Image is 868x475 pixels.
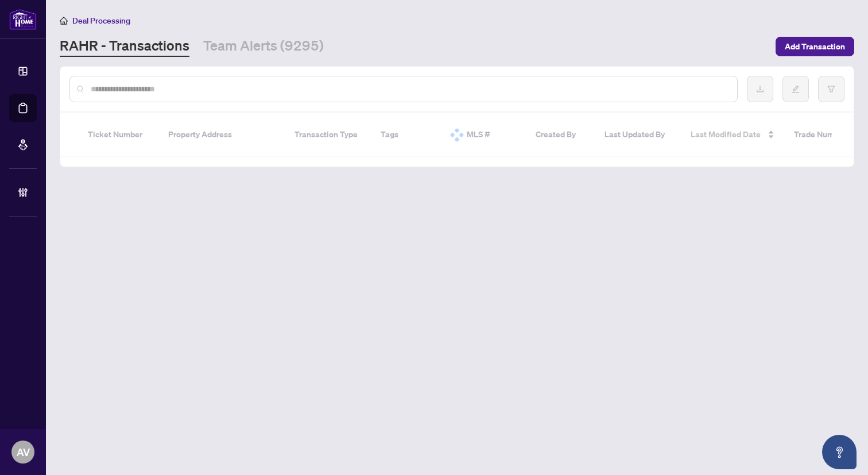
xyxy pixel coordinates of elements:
[776,37,854,56] button: Add Transaction
[60,36,189,57] a: RAHR - Transactions
[72,16,130,26] span: Deal Processing
[203,36,324,57] a: Team Alerts (9295)
[9,9,37,30] img: logo
[60,17,68,25] span: home
[17,444,30,460] span: AV
[818,76,844,102] button: filter
[782,76,809,102] button: edit
[822,435,857,469] button: Open asap
[785,37,845,56] span: Add Transaction
[747,76,773,102] button: download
